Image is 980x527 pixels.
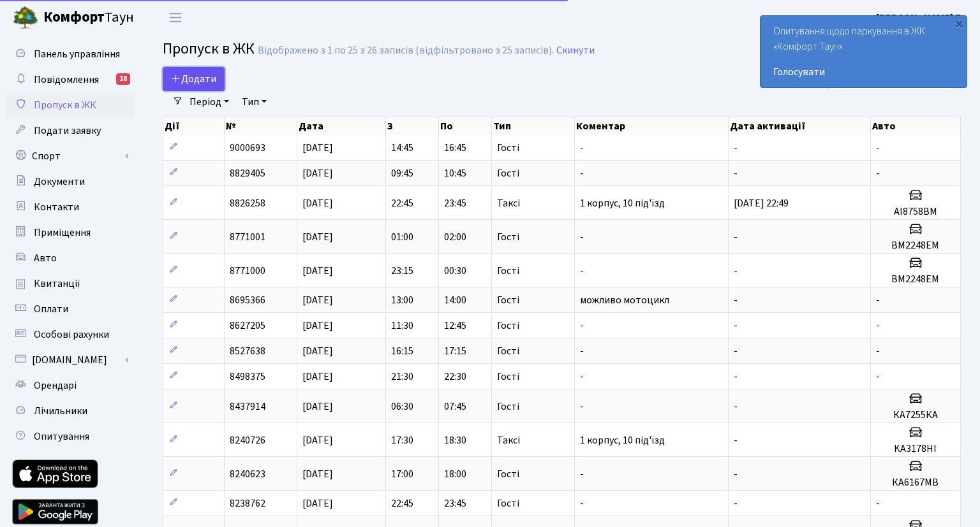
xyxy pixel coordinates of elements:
span: Гості [497,143,519,153]
span: 09:45 [391,166,413,180]
h5: КА6167МВ [876,477,955,489]
span: - [734,230,738,244]
span: Опитування [34,430,89,444]
div: × [953,17,965,30]
span: 18:00 [444,467,466,481]
span: - [876,370,880,384]
span: 17:15 [444,344,466,358]
div: Опитування щодо паркування в ЖК «Комфорт Таун» [761,16,967,87]
th: По [439,117,492,135]
button: Переключити навігацію [160,7,191,28]
span: 00:30 [444,264,466,278]
span: 01:00 [391,230,413,244]
span: Квитанції [34,277,80,291]
span: 8238762 [230,496,265,510]
th: Дата активації [729,117,871,135]
span: Подати заявку [34,124,101,138]
span: - [734,467,738,481]
span: 8826258 [230,196,265,210]
span: 22:45 [391,196,413,210]
span: Панель управління [34,47,120,61]
a: [DOMAIN_NAME] [6,347,134,373]
th: З [386,117,439,135]
span: 14:00 [444,293,466,307]
span: [DATE] [302,370,333,384]
span: - [734,166,738,180]
span: Гості [497,469,519,479]
span: 8498375 [230,370,265,384]
a: Спорт [6,143,134,169]
span: 8527638 [230,344,265,358]
span: 16:45 [444,141,466,155]
b: [PERSON_NAME] Б. [876,11,965,25]
span: [DATE] [302,293,333,307]
h5: ВМ2248ЕМ [876,240,955,252]
span: [DATE] [302,141,333,155]
a: Опитування [6,424,134,449]
th: Дата [297,117,386,135]
span: - [876,141,880,155]
a: Подати заявку [6,118,134,143]
span: [DATE] [302,467,333,481]
span: - [876,496,880,510]
span: - [876,166,880,180]
span: Пропуск в ЖК [34,98,96,112]
a: Контакти [6,194,134,220]
span: 22:45 [391,496,413,510]
span: 17:00 [391,467,413,481]
h5: ВМ2248ЕМ [876,273,955,285]
span: Приміщення [34,226,91,240]
span: Гості [497,168,519,178]
span: Документи [34,175,85,189]
a: Особові рахунки [6,322,134,347]
span: [DATE] 22:49 [734,196,789,210]
span: 02:00 [444,230,466,244]
span: 06:30 [391,400,413,414]
span: - [876,344,880,358]
span: Таксі [497,435,520,445]
div: 18 [116,73,130,85]
span: Гості [497,372,519,382]
span: Гості [497,295,519,305]
a: Тип [237,91,272,113]
span: [DATE] [302,230,333,244]
span: Додати [171,72,216,86]
span: 12:45 [444,319,466,333]
span: 8771001 [230,230,265,244]
span: Лічильники [34,404,87,418]
span: 1 корпус, 10 під'їзд [580,433,665,447]
span: - [734,264,738,278]
span: Гості [497,401,519,412]
span: - [734,400,738,414]
span: Повідомлення [34,73,99,87]
a: Додати [163,67,225,91]
span: 16:15 [391,344,413,358]
span: 8437914 [230,400,265,414]
span: 8829405 [230,166,265,180]
span: Особові рахунки [34,328,109,342]
a: Повідомлення18 [6,67,134,92]
span: - [580,496,584,510]
span: 21:30 [391,370,413,384]
span: - [580,400,584,414]
a: Орендарі [6,373,134,398]
span: Гості [497,321,519,331]
span: - [876,293,880,307]
span: - [580,370,584,384]
span: Гості [497,498,519,509]
a: Панель управління [6,41,134,67]
span: - [734,433,738,447]
span: 23:15 [391,264,413,278]
span: Гості [497,266,519,276]
a: [PERSON_NAME] Б. [876,10,965,25]
span: 23:45 [444,496,466,510]
span: - [580,264,584,278]
th: Дії [163,117,225,135]
span: - [734,293,738,307]
span: Авто [34,251,57,265]
span: [DATE] [302,344,333,358]
span: Контакти [34,200,79,214]
span: Оплати [34,302,68,316]
h5: АІ8758ВМ [876,206,955,218]
span: 23:45 [444,196,466,210]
